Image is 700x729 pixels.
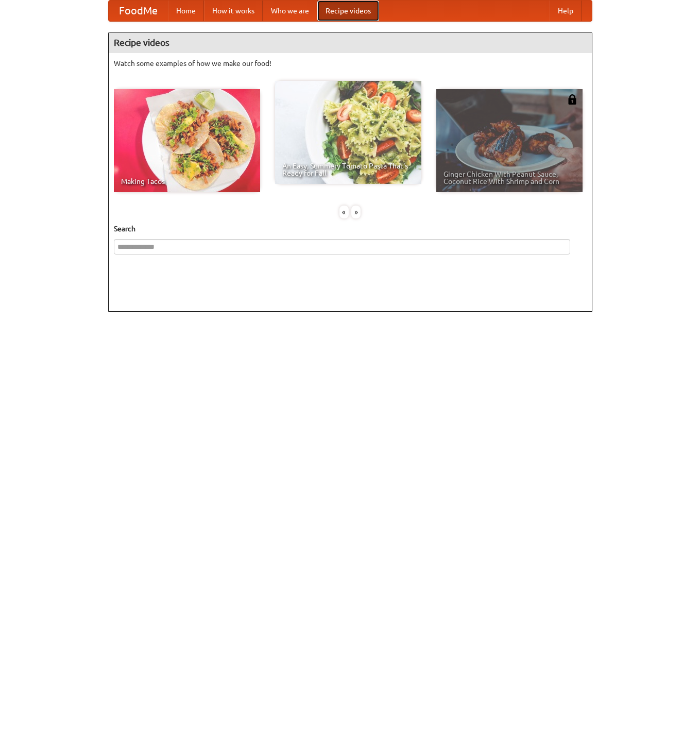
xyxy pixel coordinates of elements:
a: Home [168,1,204,21]
h4: Recipe videos [109,32,592,53]
a: An Easy, Summery Tomato Pasta That's Ready for Fall [275,81,421,184]
a: FoodMe [109,1,168,21]
span: An Easy, Summery Tomato Pasta That's Ready for Fall [282,162,414,177]
a: Recipe videos [317,1,379,21]
p: Watch some examples of how we make our food! [114,58,587,69]
img: 483408.png [567,94,577,105]
a: Help [550,1,582,21]
span: Making Tacos [121,178,253,185]
a: How it works [204,1,263,21]
a: Who we are [263,1,317,21]
h5: Search [114,224,587,234]
div: » [351,206,361,218]
div: « [339,206,349,218]
a: Making Tacos [114,89,260,192]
